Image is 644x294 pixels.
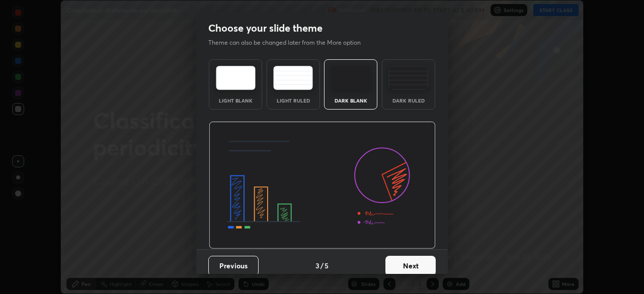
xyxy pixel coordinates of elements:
div: Dark Ruled [388,98,429,103]
div: Light Ruled [273,98,313,103]
div: Dark Blank [331,98,371,103]
img: lightTheme.e5ed3b09.svg [216,66,256,90]
h2: Choose your slide theme [208,22,323,35]
img: darkTheme.f0cc69e5.svg [331,66,371,90]
img: darkThemeBanner.d06ce4a2.svg [209,122,436,249]
h4: / [320,260,324,271]
button: Previous [208,256,259,276]
img: darkRuledTheme.de295e13.svg [388,66,428,90]
img: lightRuledTheme.5fabf969.svg [273,66,313,90]
p: Theme can also be changed later from the More option [208,38,371,47]
h4: 5 [325,260,329,271]
div: Light Blank [215,98,256,103]
button: Next [385,256,436,276]
h4: 3 [315,260,319,271]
